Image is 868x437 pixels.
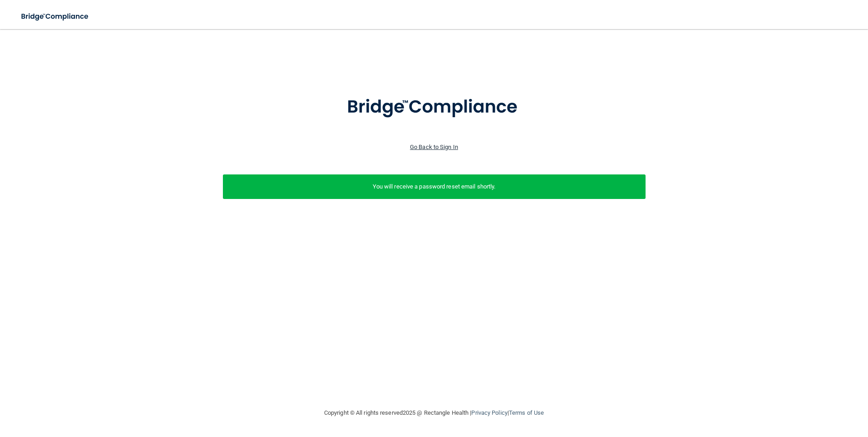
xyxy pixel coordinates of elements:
img: bridge_compliance_login_screen.278c3ca4.svg [14,7,97,26]
a: Privacy Policy [471,409,507,416]
p: You will receive a password reset email shortly. [230,181,639,192]
div: Copyright © All rights reserved 2025 @ Rectangle Health | | [268,398,600,427]
a: Go Back to Sign In [410,144,458,150]
a: Terms of Use [509,409,544,416]
iframe: Drift Widget Chat Controller [711,372,857,409]
img: bridge_compliance_login_screen.278c3ca4.svg [328,84,540,131]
